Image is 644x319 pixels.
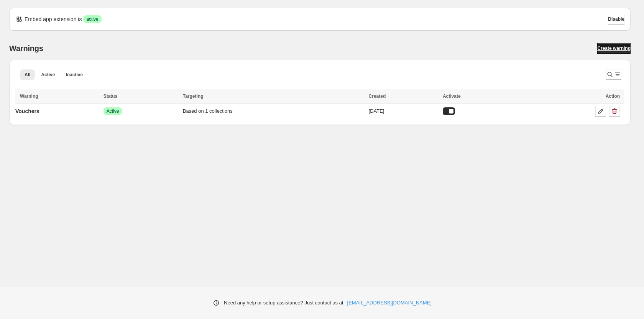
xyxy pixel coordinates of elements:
[608,14,624,25] button: Disable
[103,94,118,99] span: Status
[9,44,43,53] h2: Warnings
[608,16,624,22] span: Disable
[15,107,39,115] p: Vouchers
[347,299,432,307] a: [EMAIL_ADDRESS][DOMAIN_NAME]
[369,107,438,115] div: [DATE]
[41,72,55,78] span: Active
[597,43,631,54] a: Create warning
[86,16,98,22] span: active
[15,105,39,117] a: Vouchers
[443,94,461,99] span: Activate
[606,69,621,80] button: Search and filter results
[183,107,364,115] div: Based on 1 collections
[183,94,204,99] span: Targeting
[25,15,82,23] p: Embed app extension is
[597,45,631,51] span: Create warning
[606,94,620,99] span: Action
[66,72,83,78] span: Inactive
[20,94,38,99] span: Warning
[107,108,119,114] span: Active
[369,94,386,99] span: Created
[25,72,30,78] span: All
